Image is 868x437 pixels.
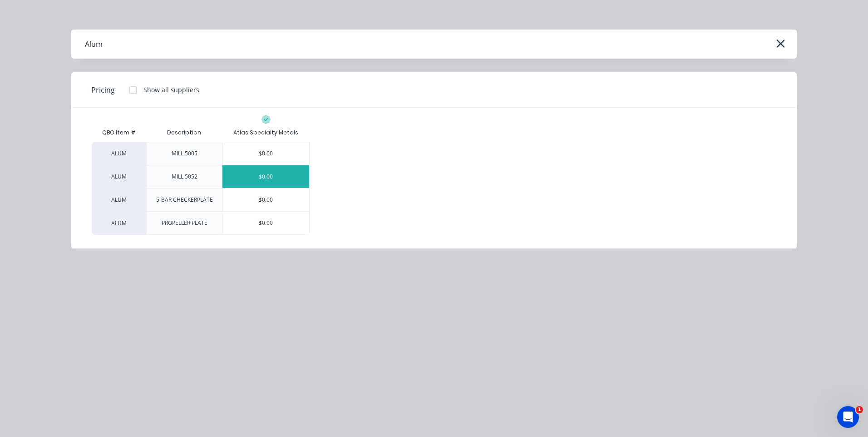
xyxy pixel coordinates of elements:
div: $0.00 [222,212,309,234]
div: ALUM [92,165,146,188]
div: $0.00 [222,165,309,188]
div: QBO Item # [92,124,146,142]
div: MILL 5052 [172,173,197,181]
div: $0.00 [222,189,309,211]
div: Show all suppliers [143,85,199,94]
div: Atlas Specialty Metals [233,129,298,137]
div: $0.00 [222,142,309,165]
span: 1 [856,406,863,413]
div: PROPELLER PLATE [162,219,207,227]
div: ALUM [92,142,146,165]
span: Pricing [91,84,115,95]
div: MILL 5005 [172,149,197,158]
iframe: Intercom live chat [837,406,859,428]
div: Alum [85,39,103,50]
div: 5-BAR CHECKERPLATE [156,196,213,204]
div: Description [160,121,208,144]
div: ALUM [92,211,146,235]
div: ALUM [92,188,146,211]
